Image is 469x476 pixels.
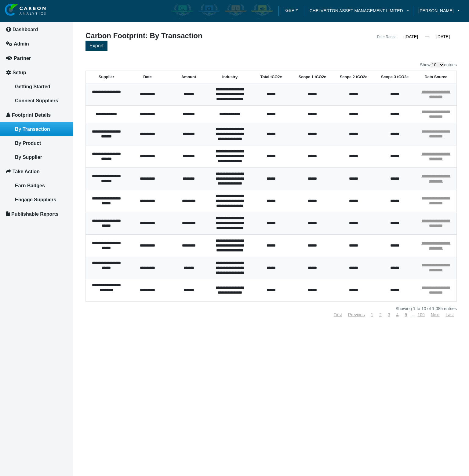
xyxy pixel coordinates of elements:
[249,2,275,20] div: Carbon Advocate
[396,312,399,317] a: 4
[15,98,58,103] span: Connect Suppliers
[305,7,414,14] a: CHELVERTON ASSET MANAGEMENT LIMITED
[13,169,40,174] span: Take Action
[198,3,220,19] img: carbon-efficient-enabled.png
[446,312,454,317] a: Last
[170,2,195,20] div: Carbon Aware
[292,71,333,83] th: Scope 1 tCO2e: activate to sort column ascending
[418,7,453,14] span: [PERSON_NAME]
[15,155,42,160] span: By Supplier
[374,71,416,83] th: Scope 3 tCO2e: activate to sort column ascending
[388,312,390,317] a: 3
[13,27,38,32] span: Dashboard
[333,71,374,83] th: Scope 2 tCO2e: activate to sort column ascending
[85,41,107,51] button: Export
[89,43,104,48] span: Export
[85,306,457,311] div: Showing 1 to 10 of 1,085 entries
[15,84,50,89] span: Getting Started
[223,2,248,20] div: Carbon Offsetter
[310,7,403,14] span: CHELVERTON ASSET MANAGEMENT LIMITED
[431,312,440,317] a: Next
[86,71,127,83] th: Supplier: activate to sort column ascending
[334,312,342,317] a: First
[416,71,457,83] th: Data Source
[410,312,414,317] span: …
[405,312,407,317] a: 5
[377,33,398,41] div: Date Range:
[12,112,51,118] span: Footprint Details
[14,41,29,46] span: Admin
[15,183,45,188] span: Earn Badges
[11,211,59,217] span: Publishable Reports
[251,71,292,83] th: Total tCO2e: activate to sort column ascending
[379,312,382,317] a: 2
[251,3,274,19] img: carbon-advocate-enabled.png
[196,2,222,20] div: Carbon Efficient
[278,6,305,16] a: GBPGBP
[425,34,429,39] span: —
[15,141,41,146] span: By Product
[224,3,247,19] img: carbon-offsetter-enabled.png
[431,62,444,68] select: Showentries
[371,312,373,317] a: 1
[15,126,50,132] span: By Transaction
[283,6,300,15] button: GBP
[15,197,56,202] span: Engage Suppliers
[420,62,457,68] label: Show entries
[417,312,424,317] a: 109
[348,312,365,317] a: Previous
[13,70,26,75] span: Setup
[81,32,271,41] div: Carbon Footprint: By Transaction
[14,56,31,61] span: Partner
[168,71,209,83] th: Amount: activate to sort column ascending
[209,71,251,83] th: Industry: activate to sort column ascending
[414,7,464,14] a: [PERSON_NAME]
[5,4,46,16] img: insight-logo-2.png
[127,71,168,83] th: Date: activate to sort column ascending
[171,3,194,19] img: carbon-aware-enabled.png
